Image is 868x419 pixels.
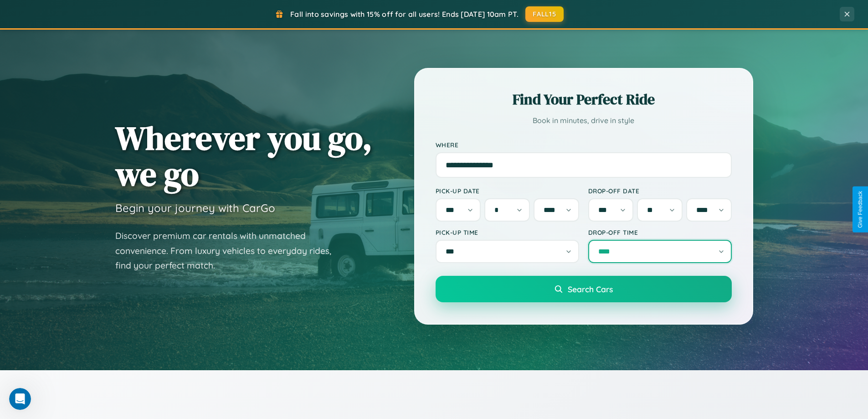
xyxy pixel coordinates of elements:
[115,120,372,192] h1: Wherever you go, we go
[436,114,732,127] p: Book in minutes, drive in style
[115,228,343,273] p: Discover premium car rentals with unmatched convenience. From luxury vehicles to everyday rides, ...
[568,284,613,294] span: Search Cars
[525,6,564,22] button: FALL15
[436,187,579,195] label: Pick-up Date
[588,187,732,195] label: Drop-off Date
[115,201,275,215] h3: Begin your journey with CarGo
[290,10,519,19] span: Fall into savings with 15% off for all users! Ends [DATE] 10am PT.
[9,388,31,410] iframe: Intercom live chat
[436,141,732,149] label: Where
[436,228,579,236] label: Pick-up Time
[436,276,732,302] button: Search Cars
[436,89,732,109] h2: Find Your Perfect Ride
[588,228,732,236] label: Drop-off Time
[857,191,863,228] div: Give Feedback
